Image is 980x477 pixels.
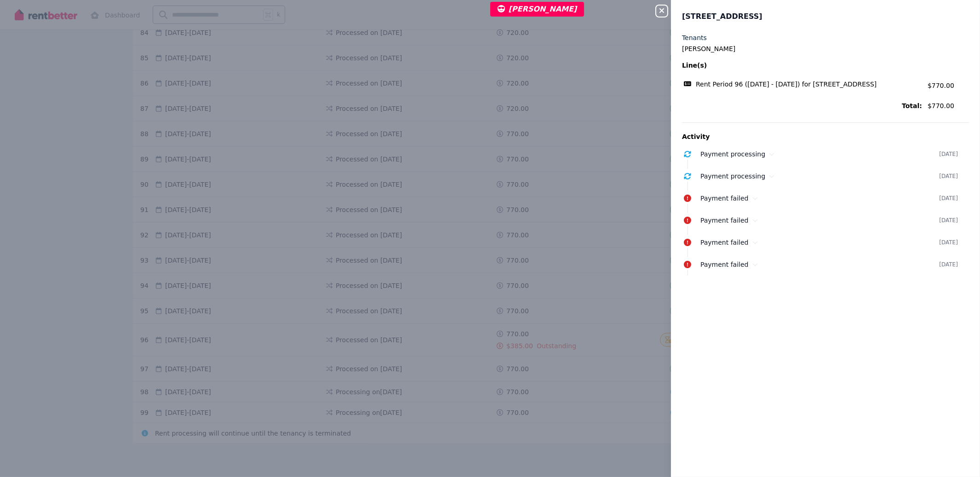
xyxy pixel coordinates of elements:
time: [DATE] [939,195,958,202]
span: $770.00 [928,82,954,89]
p: Activity [682,132,969,141]
span: Payment failed [700,261,749,268]
span: $770.00 [928,101,969,110]
time: [DATE] [939,239,958,246]
time: [DATE] [939,261,958,268]
label: Tenants [682,33,707,42]
time: [DATE] [939,172,958,180]
span: Rent Period 96 ([DATE] - [DATE]) for [STREET_ADDRESS] [696,80,877,89]
span: Line(s) [682,61,922,70]
span: Payment processing [700,172,765,180]
span: Payment failed [700,195,749,202]
legend: [PERSON_NAME] [682,44,969,53]
span: Payment processing [700,150,765,158]
span: [STREET_ADDRESS] [682,11,762,22]
span: Total: [682,101,922,110]
span: Payment failed [700,239,749,246]
span: Payment failed [700,217,749,224]
time: [DATE] [939,150,958,158]
time: [DATE] [939,217,958,224]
